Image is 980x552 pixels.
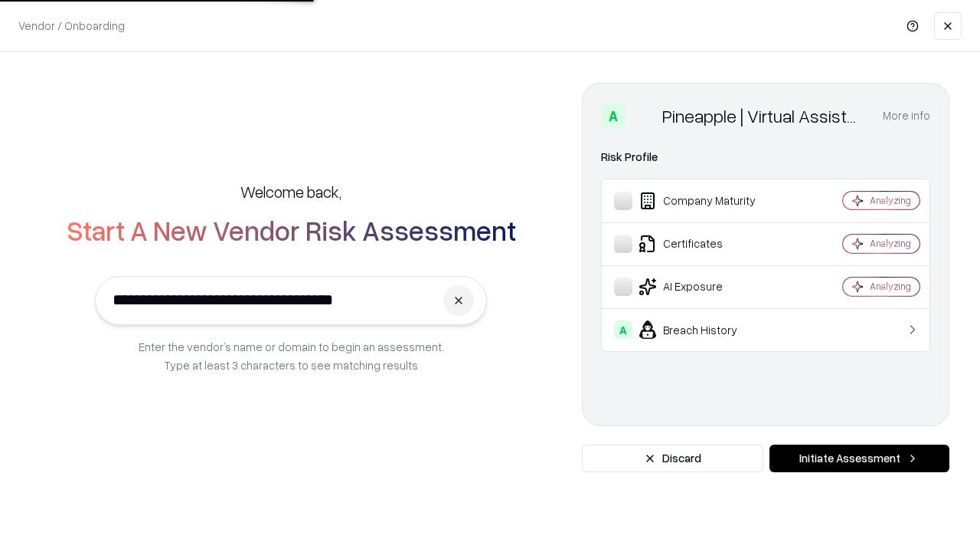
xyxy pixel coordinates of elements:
[662,103,864,128] div: Pineapple | Virtual Assistant Agency
[240,181,341,202] h5: Welcome back,
[139,337,444,374] p: Enter the vendor’s name or domain to begin an assessment. Type at least 3 characters to see match...
[883,102,930,130] button: More info
[614,235,797,253] div: Certificates
[632,103,656,128] img: Pineapple | Virtual Assistant Agency
[870,194,911,207] div: Analyzing
[601,103,626,128] div: A
[18,18,125,34] p: Vendor / Onboarding
[870,280,911,293] div: Analyzing
[614,320,632,339] div: A
[614,192,797,210] div: Company Maturity
[614,278,797,296] div: AI Exposure
[614,320,797,339] div: Breach History
[601,148,930,166] div: Risk Profile
[67,215,516,245] h2: Start A New Vendor Risk Assessment
[582,445,763,472] button: Discard
[870,237,911,250] div: Analyzing
[769,445,949,472] button: Initiate Assessment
